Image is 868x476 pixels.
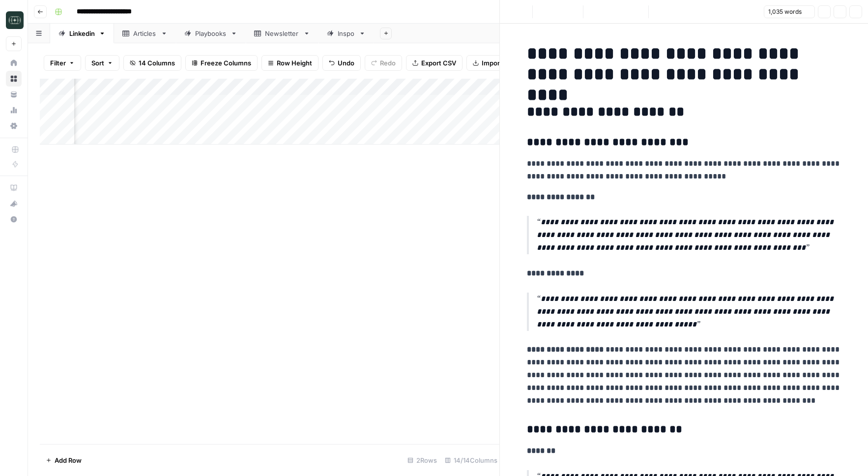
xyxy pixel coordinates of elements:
span: Export CSV [421,58,456,68]
button: Help + Support [6,211,22,227]
a: Linkedin [50,24,114,43]
span: Filter [50,58,66,68]
button: Sort [85,55,119,71]
span: Sort [91,58,104,68]
a: Your Data [6,87,22,102]
button: Filter [44,55,81,71]
span: Redo [380,58,396,68]
button: Row Height [261,55,318,71]
div: Articles [133,29,157,38]
span: Add Row [55,455,82,465]
button: Export CSV [406,55,463,71]
a: Articles [114,24,176,43]
span: Row Height [277,58,312,68]
button: 14 Columns [123,55,181,71]
div: Playbooks [195,29,227,38]
button: Add Row [40,452,87,468]
a: Inspo [318,24,374,43]
div: What's new? [6,196,21,211]
button: Redo [365,55,402,71]
div: Newsletter [265,29,299,38]
div: Inspo [338,29,355,38]
button: 1,035 words [764,5,815,18]
img: Catalyst Logo [6,11,24,29]
span: Undo [338,58,354,68]
span: Freeze Columns [201,58,251,68]
div: 2 Rows [404,452,441,468]
span: Import CSV [482,58,517,68]
button: Freeze Columns [185,55,258,71]
span: 1,035 words [768,7,802,16]
a: Home [6,55,22,71]
span: 14 Columns [139,58,175,68]
div: 14/14 Columns [441,452,501,468]
a: Playbooks [176,24,246,43]
a: Newsletter [246,24,318,43]
button: What's new? [6,196,22,211]
a: AirOps Academy [6,180,22,196]
button: Import CSV [466,55,523,71]
div: Linkedin [69,29,95,38]
button: Undo [322,55,361,71]
a: Usage [6,102,22,118]
a: Settings [6,118,22,134]
button: Workspace: Catalyst [6,8,22,32]
a: Browse [6,71,22,87]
